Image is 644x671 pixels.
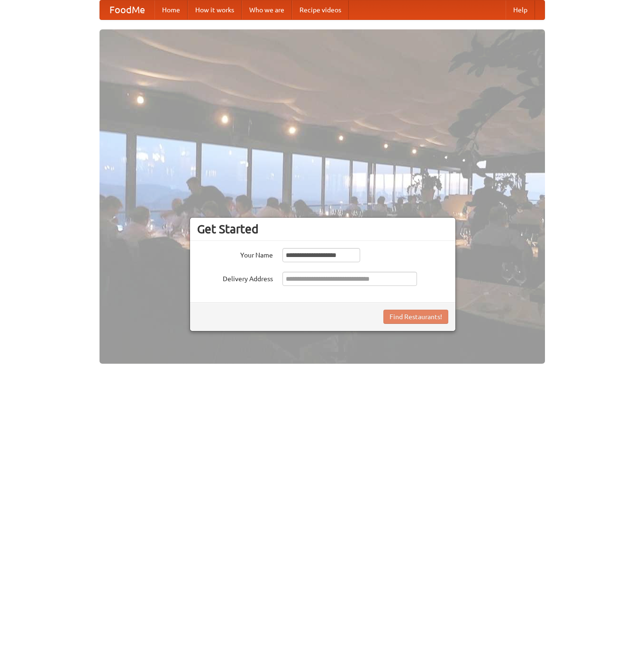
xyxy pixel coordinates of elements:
[506,0,535,19] a: Help
[242,0,292,19] a: Who we are
[197,272,273,284] label: Delivery Address
[383,310,448,324] button: Find Restaurants!
[197,222,448,236] h3: Get Started
[197,248,273,260] label: Your Name
[188,0,242,19] a: How it works
[154,0,188,19] a: Home
[100,0,154,19] a: FoodMe
[292,0,349,19] a: Recipe videos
